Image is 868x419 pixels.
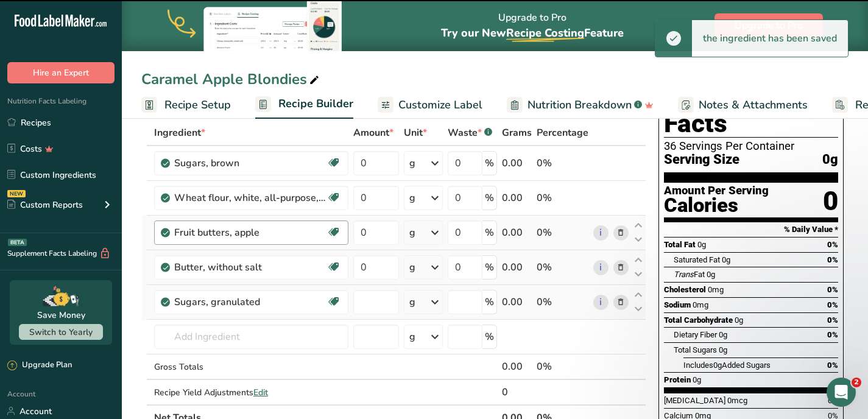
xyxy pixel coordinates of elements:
span: 0% [827,300,838,309]
div: Wheat flour, white, all-purpose, self-rising, enriched [174,191,326,205]
div: Gross Totals [154,361,348,373]
div: g [409,191,415,205]
button: Emoji picker [19,326,29,336]
span: Unit [404,125,427,140]
span: Total Fat [664,240,696,249]
div: 0.00 [502,359,532,374]
span: Recipe Setup [164,97,231,113]
a: Recipe Setup [141,91,231,119]
div: Custom Reports [7,199,83,211]
span: 0mcg [727,396,747,405]
button: Start recording [77,326,87,336]
div: 0% [537,191,588,205]
span: 0% [827,285,838,294]
div: Save Money [37,309,85,322]
div: Let’s chat! 👇 [19,167,190,180]
span: 0% [827,315,838,325]
span: Grams [502,125,532,140]
span: [MEDICAL_DATA] [664,396,725,405]
div: g [409,329,415,344]
div: [PERSON_NAME] • 2m ago [19,189,118,196]
span: Serving Size [664,152,739,167]
iframe: Intercom live chat [827,378,856,407]
div: Fruit butters, apple [174,225,326,240]
div: 0.00 [502,260,532,275]
div: Recipe Yield Adjustments [154,386,348,399]
div: Just checking in! How’s everything going with FLM so far? [19,96,190,119]
span: 0% [827,361,838,370]
div: g [409,260,415,275]
button: Hire an Expert [7,62,115,83]
span: Nutrition Breakdown [528,97,632,113]
div: Upgrade Plan [7,359,72,371]
span: Includes Added Sugars [683,361,771,370]
button: go back [8,5,31,28]
span: 2 [852,378,861,387]
span: Cholesterol [664,285,706,294]
div: NEW [7,190,26,197]
a: i [593,225,609,241]
span: Switch to Yearly [29,326,93,338]
div: Hi [PERSON_NAME]Just checking in! How’s everything going with FLM so far?If you’ve got any questi... [10,70,200,186]
span: Total Carbohydrate [664,315,733,325]
a: Nutrition Breakdown [507,91,654,119]
button: Upload attachment [58,326,68,336]
div: g [409,225,415,240]
span: Amount [353,125,393,140]
div: 0.00 [502,191,532,205]
div: Sugars, granulated [174,295,326,309]
a: i [593,260,609,275]
span: Protein [664,375,691,384]
span: Saturated Fat [674,255,720,264]
a: Customize Label [378,91,482,119]
div: the ingredient has been saved [692,20,848,57]
span: 0% [827,330,838,339]
span: Upgrade to Pro [735,18,803,33]
span: Recipe Builder [278,96,353,112]
span: Customize Label [398,97,482,113]
span: Try our New Feature [441,26,624,40]
span: Recipe Costing [506,26,584,40]
span: 0% [827,255,838,264]
div: Calories [664,197,769,214]
div: 0.00 [502,295,532,309]
div: If you’ve got any questions or need a hand, I’m here to help! [19,125,190,161]
span: 0mg [708,285,724,294]
div: 0% [537,359,588,374]
span: 0g [719,330,727,339]
span: 0g [707,270,715,279]
button: Home [191,5,214,28]
div: 0% [537,260,588,275]
div: Sugars, brown [174,156,326,171]
div: 0.00 [502,225,532,240]
span: Sodium [664,300,691,309]
div: 0.00 [502,156,532,171]
span: 0g [697,240,706,249]
button: Gif picker [38,326,48,336]
h1: Nutrition Facts [664,82,838,138]
span: 0mg [693,300,708,309]
div: 0 [823,185,838,217]
div: 36 Servings Per Container [664,140,838,152]
span: Ingredient [154,125,205,140]
span: 0g [722,255,730,264]
div: Waste [448,125,492,140]
div: g [409,156,415,171]
div: 0% [537,156,588,171]
span: Edit [253,387,268,398]
div: 0% [537,225,588,240]
span: Notes & Attachments [699,97,808,113]
span: Percentage [537,125,588,140]
div: Amount Per Serving [664,185,769,197]
span: 0g [822,152,838,167]
div: g [409,295,415,309]
div: 0% [537,295,588,309]
button: Send a message… [209,321,228,340]
div: Rana says… [10,70,234,213]
span: 0g [719,345,727,354]
p: Active 4h ago [59,15,113,27]
span: Dietary Fiber [674,330,717,339]
span: Total Sugars [674,345,717,354]
button: Switch to Yearly [19,324,103,340]
span: 0g [693,375,701,384]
